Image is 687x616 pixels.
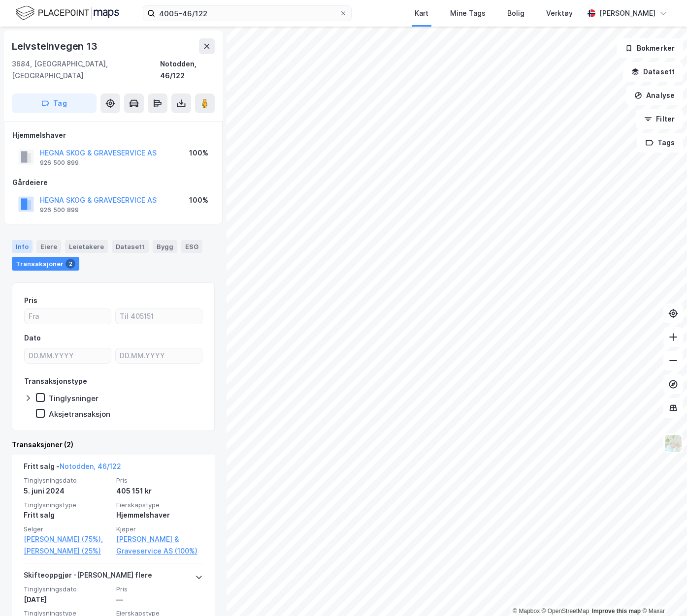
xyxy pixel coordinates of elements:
[626,86,683,105] button: Analyse
[12,93,97,113] button: Tag
[116,476,203,485] span: Pris
[16,4,119,22] img: logo.f888ab2527a4732fd821a326f86c7f29.svg
[542,608,589,615] a: OpenStreetMap
[24,569,152,585] div: Skifteoppgjør - [PERSON_NAME] flere
[592,608,641,615] a: Improve this map
[24,461,121,476] div: Fritt salg -
[599,7,655,19] div: [PERSON_NAME]
[507,7,524,19] div: Bolig
[24,525,110,533] span: Selger
[12,240,33,253] div: Info
[24,485,110,497] div: 5. juni 2024
[155,6,339,21] input: Søk på adresse, matrikkel, gårdeiere, leietakere eller personer
[24,375,87,387] div: Transaksjonstype
[638,569,687,616] iframe: Chat Widget
[12,58,160,82] div: 3684, [GEOGRAPHIC_DATA], [GEOGRAPHIC_DATA]
[12,177,214,188] div: Gårdeiere
[65,259,75,269] div: 2
[116,585,203,593] span: Pris
[664,434,683,453] img: Z
[112,240,149,253] div: Datasett
[24,594,110,606] div: [DATE]
[617,38,683,58] button: Bokmerker
[25,309,111,324] input: Fra
[25,348,111,363] input: DD.MM.YYYY
[24,476,110,485] span: Tinglysningsdato
[116,533,203,557] a: [PERSON_NAME] & Graveservice AS (100%)
[450,7,486,19] div: Mine Tags
[116,501,203,509] span: Eierskapstype
[24,501,110,509] span: Tinglysningstype
[12,257,79,271] div: Transaksjoner
[636,109,683,129] button: Filter
[513,608,540,615] a: Mapbox
[65,240,108,253] div: Leietakere
[623,62,683,82] button: Datasett
[637,133,683,153] button: Tags
[40,206,79,214] div: 926 500 899
[189,194,208,206] div: 100%
[24,585,110,593] span: Tinglysningsdato
[153,240,177,253] div: Bygg
[181,240,202,253] div: ESG
[60,462,121,470] a: Notodden, 46/122
[546,7,573,19] div: Verktøy
[12,439,215,451] div: Transaksjoner (2)
[24,533,110,545] a: [PERSON_NAME] (75%),
[189,147,208,159] div: 100%
[116,509,203,521] div: Hjemmelshaver
[160,58,215,82] div: Notodden, 46/122
[12,129,214,141] div: Hjemmelshaver
[24,509,110,521] div: Fritt salg
[415,7,428,19] div: Kart
[40,159,79,167] div: 926 500 899
[24,545,110,557] a: [PERSON_NAME] (25%)
[24,295,37,307] div: Pris
[24,332,41,344] div: Dato
[49,394,98,403] div: Tinglysninger
[12,38,99,54] div: Leivsteinvegen 13
[36,240,61,253] div: Eiere
[116,525,203,533] span: Kjøper
[116,348,202,363] input: DD.MM.YYYY
[116,594,203,606] div: —
[116,309,202,324] input: Til 405151
[116,485,203,497] div: 405 151 kr
[49,409,110,419] div: Aksjetransaksjon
